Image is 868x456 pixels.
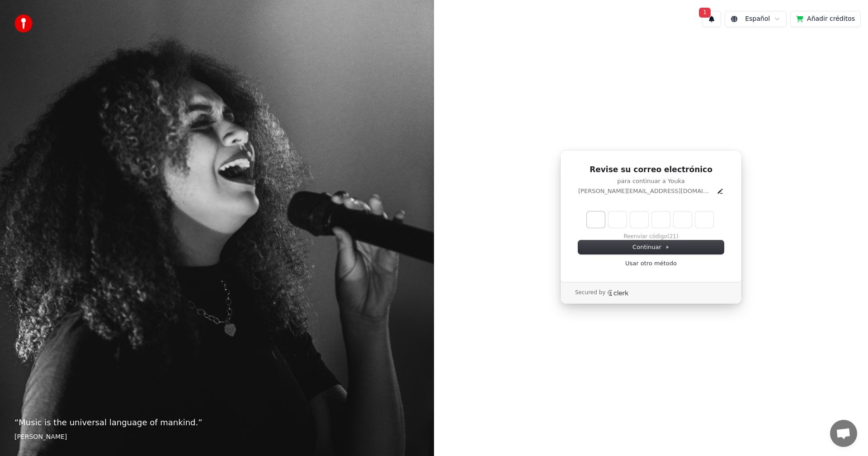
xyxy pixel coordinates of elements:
a: Clerk logo [607,290,629,296]
input: Digit 3 [630,212,648,228]
button: Continuar [578,240,724,254]
a: Open chat [830,420,857,447]
footer: [PERSON_NAME] [14,432,420,442]
p: [PERSON_NAME][EMAIL_ADDRESS][DOMAIN_NAME] [578,187,713,195]
h1: Revise su correo electrónico [578,165,724,175]
button: 1 [702,11,721,27]
button: Edit [717,188,724,195]
div: Verification code input [585,210,715,230]
input: Digit 4 [652,212,670,228]
input: Enter verification code. Digit 1 [587,212,605,228]
span: 1 [699,8,711,18]
input: Digit 6 [695,212,713,228]
button: Añadir créditos [790,11,861,27]
a: Usar otro método [625,259,677,268]
p: “ Music is the universal language of mankind. ” [14,416,420,429]
input: Digit 5 [674,212,692,228]
p: Secured by [575,289,605,296]
img: youka [14,14,33,33]
span: Continuar [632,243,670,251]
p: para continuar a Youka [578,177,724,185]
input: Digit 2 [609,212,627,228]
